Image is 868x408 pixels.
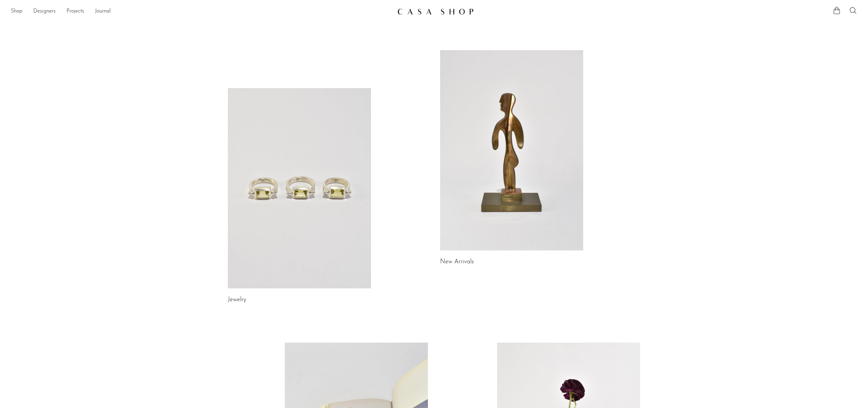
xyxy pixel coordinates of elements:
[33,7,56,16] a: Designers
[11,6,392,17] ul: NEW HEADER MENU
[228,297,246,303] a: Jewelry
[95,7,111,16] a: Journal
[66,7,84,16] a: Projects
[440,259,474,265] a: New Arrivals
[11,6,392,17] nav: Desktop navigation
[11,7,22,16] a: Shop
